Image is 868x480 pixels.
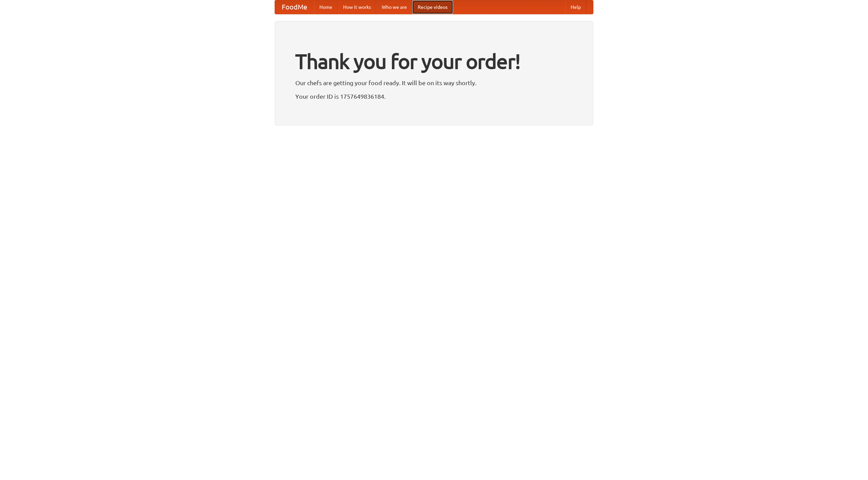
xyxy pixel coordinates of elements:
a: FoodMe [275,0,314,14]
h1: Thank you for your order! [295,45,573,78]
a: Recipe videos [412,0,453,14]
a: Home [314,0,338,14]
p: Your order ID is 1757649836184. [295,91,573,101]
a: How it works [338,0,376,14]
p: Our chefs are getting your food ready. It will be on its way shortly. [295,78,573,88]
a: Who we are [376,0,412,14]
a: Help [565,0,586,14]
